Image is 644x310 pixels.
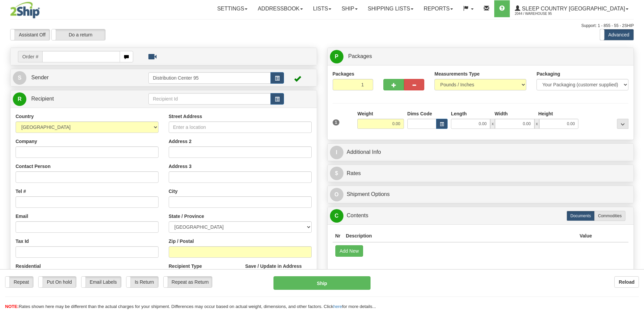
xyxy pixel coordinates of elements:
span: O [330,188,343,201]
th: Value [577,230,595,242]
a: Lists [308,0,336,17]
label: Tax Id [16,238,29,245]
a: S Sender [13,71,148,85]
input: Recipient Id [148,93,271,105]
button: Ship [273,276,371,290]
span: S [13,71,26,85]
span: Recipient [31,96,54,102]
a: Sleep Country [GEOGRAPHIC_DATA] 2044 / Warehouse 95 [510,0,634,17]
label: Street Address [169,113,202,120]
th: Nr [333,230,343,242]
a: OShipment Options [330,188,631,201]
a: $Rates [330,167,631,180]
th: Description [343,230,577,242]
label: Commodities [594,211,625,221]
span: 1 [333,119,340,125]
label: Length [451,110,467,117]
img: logo2044.jpg [10,2,40,19]
span: NOTE: [5,304,19,309]
span: P [330,50,343,63]
label: Dims Code [407,110,432,117]
label: Contact Person [16,163,50,170]
label: Recipient Type [169,263,202,270]
a: R Recipient [13,92,134,106]
span: I [330,146,343,159]
iframe: chat widget [628,120,643,189]
label: Packages [333,71,355,77]
label: City [169,188,177,195]
label: Documents [567,211,595,221]
span: Order # [18,51,42,62]
span: 2044 / Warehouse 95 [515,10,566,17]
label: Height [538,110,553,117]
a: here [333,304,342,309]
a: P Packages [330,50,631,63]
div: ... [617,119,628,129]
div: Support: 1 - 855 - 55 - 2SHIP [10,23,634,29]
input: Enter a location [169,121,312,133]
a: CContents [330,209,631,223]
a: IAdditional Info [330,145,631,159]
a: Reports [419,0,458,17]
label: Weight [357,110,373,117]
label: Email Labels [81,277,121,287]
label: Assistant Off [10,29,50,40]
label: Email [16,213,28,220]
span: $ [330,167,343,180]
label: Save / Update in Address Book [245,263,311,276]
label: Tel # [16,188,26,195]
span: Sender [31,75,49,80]
label: Address 3 [169,163,192,170]
input: Sender Id [148,72,271,84]
span: C [330,209,343,223]
span: Packages [348,53,372,59]
label: Repeat as Return [164,277,212,287]
label: Put On hold [39,277,76,287]
span: Sleep Country [GEOGRAPHIC_DATA] [520,6,625,11]
label: Residential [16,263,41,270]
span: x [490,119,495,129]
label: Is Return [126,277,158,287]
label: Width [495,110,508,117]
button: Reload [614,276,639,288]
label: Repeat [5,277,33,287]
label: Company [16,138,37,145]
a: Addressbook [253,0,308,17]
label: Zip / Postal [169,238,194,245]
label: Packaging [536,71,560,77]
button: Add New [335,245,363,257]
label: State / Province [169,213,204,220]
a: Ship [336,0,362,17]
label: Advanced [600,29,634,40]
label: Measurements Type [434,71,480,77]
label: Country [16,113,34,120]
a: Settings [212,0,253,17]
label: Do a return [52,29,105,40]
span: R [13,92,26,106]
label: Address 2 [169,138,192,145]
b: Reload [619,279,635,285]
a: Shipping lists [363,0,419,17]
span: x [534,119,539,129]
